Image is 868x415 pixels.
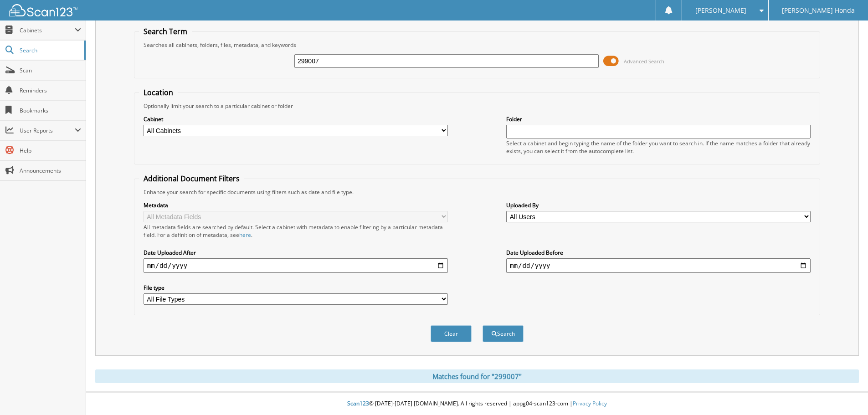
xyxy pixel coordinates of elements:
label: Date Uploaded After [144,249,448,256]
legend: Location [139,87,178,97]
div: © [DATE]-[DATE] [DOMAIN_NAME]. All rights reserved | appg04-scan123-com | [86,393,868,415]
span: Scan123 [347,400,369,407]
span: Advanced Search [624,58,664,65]
div: Select a cabinet and begin typing the name of the folder you want to search in. If the name match... [506,139,811,155]
span: Scan [20,67,81,74]
label: Metadata [144,201,448,209]
div: Searches all cabinets, folders, files, metadata, and keywords [139,41,815,49]
legend: Additional Document Filters [139,174,244,184]
button: Search [483,325,524,342]
img: scan123-logo-white.svg [9,4,77,16]
span: [PERSON_NAME] [695,8,746,13]
span: Announcements [20,167,81,174]
span: User Reports [20,127,75,134]
span: Reminders [20,87,81,94]
label: Uploaded By [506,201,811,209]
span: Bookmarks [20,107,81,114]
button: Clear [431,325,472,342]
div: All metadata fields are searched by default. Select a cabinet with metadata to enable filtering b... [144,223,448,239]
a: Privacy Policy [573,400,607,407]
label: Cabinet [144,115,448,123]
span: Cabinets [20,26,75,34]
label: File type [144,284,448,292]
label: Folder [506,115,811,123]
span: Help [20,147,81,154]
input: end [506,258,811,273]
iframe: Chat Widget [822,371,868,415]
div: Matches found for "299007" [95,369,859,383]
div: Optionally limit your search to a particular cabinet or folder [139,102,815,110]
div: Enhance your search for specific documents using filters such as date and file type. [139,188,815,196]
span: Search [20,46,80,54]
span: [PERSON_NAME] Honda [782,8,855,13]
input: start [144,258,448,273]
label: Date Uploaded Before [506,249,811,256]
legend: Search Term [139,26,192,36]
a: here [239,231,251,239]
